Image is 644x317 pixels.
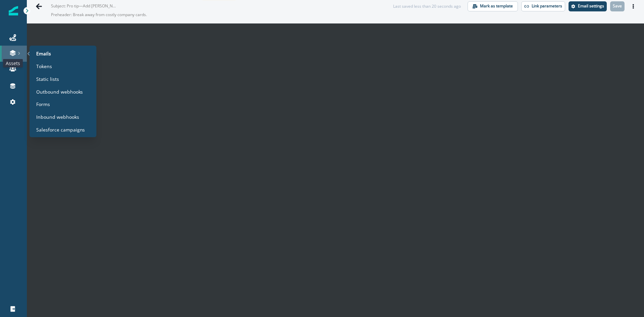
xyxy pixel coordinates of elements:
button: Actions [628,1,639,11]
a: Outbound webhooks [32,87,94,97]
p: Emails [36,50,51,57]
p: Forms [36,101,50,108]
button: Mark as template [468,1,518,11]
p: Subject: Pro tip—Add [PERSON_NAME] & Expense for free ☝️ [51,0,118,9]
p: Tokens [36,62,52,69]
p: Email settings [578,4,604,8]
p: Save [613,4,622,8]
a: Forms [32,99,94,109]
img: Inflection [9,6,18,15]
p: Preheader: Break away from costly company cards. [51,9,219,20]
p: Mark as template [480,4,513,8]
button: Link parameters [521,1,565,11]
button: Settings [569,1,607,11]
p: Static lists [36,75,59,82]
a: Inbound webhooks [32,112,94,122]
a: Static lists [32,74,94,84]
button: Save [610,1,625,11]
p: Outbound webhooks [36,88,83,95]
a: Tokens [32,61,94,71]
p: Link parameters [532,4,562,8]
a: Emails [32,48,94,58]
p: Inbound webhooks [36,113,79,120]
div: Last saved less than 20 seconds ago [393,3,461,9]
p: Salesforce campaigns [36,126,85,133]
a: Salesforce campaigns [32,124,94,135]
